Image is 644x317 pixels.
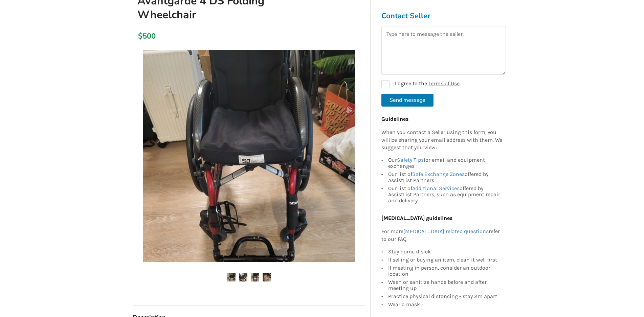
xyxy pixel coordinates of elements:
[388,300,503,308] div: Wear a mask
[381,228,503,243] p: For more refer to our FAQ
[412,171,465,178] a: Safe Exchange Zones
[388,256,503,264] div: If selling or buying an item, clean it well first
[263,273,271,281] img: ottobock avantgarde 4 ds folding wheelchair-wheelchair-mobility-langley-assistlist-listing
[381,215,452,222] b: [MEDICAL_DATA] guidelines
[251,273,259,281] img: ottobock avantgarde 4 ds folding wheelchair-wheelchair-mobility-langley-assistlist-listing
[227,273,236,281] img: ottobock avantgarde 4 ds folding wheelchair-wheelchair-mobility-langley-assistlist-listing
[428,80,460,87] a: Terms of Use
[381,129,503,152] p: When you contact a Seller using this form, you will be sharing your email address with them. We s...
[403,228,489,234] a: [MEDICAL_DATA] related questions
[397,157,424,163] a: Safety Tips
[381,80,460,88] label: I agree to the
[381,94,434,107] button: Send message
[239,273,247,281] img: ottobock avantgarde 4 ds folding wheelchair-wheelchair-mobility-langley-assistlist-listing
[388,264,503,278] div: If meeting in person, consider an outdoor location
[388,249,503,256] div: Stay home if sick
[388,157,503,171] div: Our for email and equipment exchanges
[388,292,503,300] div: Practice physical distancing - stay 2m apart
[388,278,503,292] div: Wash or sanitize hands before and after meeting up
[138,31,142,41] div: $500
[381,116,408,122] b: Guidelines
[381,11,506,21] h3: Contact Seller
[388,185,503,204] div: Our list of offered by AssistList Partners, such as equipment repair and delivery
[412,185,460,192] a: Additional Services
[388,171,503,185] div: Our list of offered by AssistList Partners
